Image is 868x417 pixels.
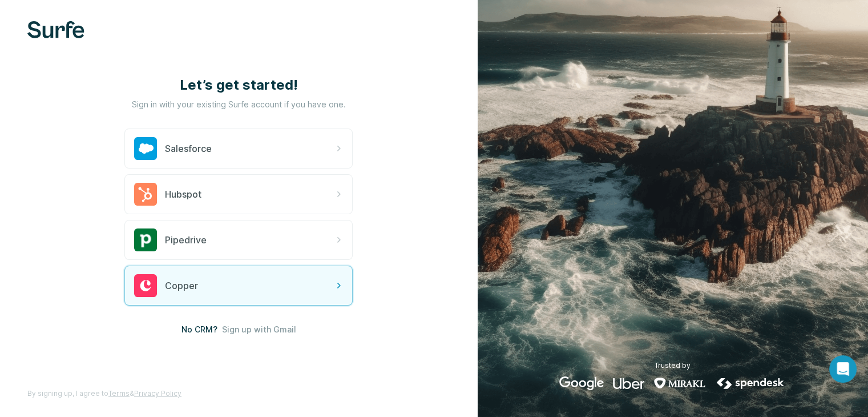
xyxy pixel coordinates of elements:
[165,279,198,292] span: Copper
[27,388,181,399] span: By signing up, I agree to &
[108,389,130,398] a: Terms
[134,137,157,160] img: salesforce's logo
[559,376,604,390] img: google's logo
[613,376,644,390] img: uber's logo
[829,355,857,383] div: Open Intercom Messenger
[181,324,217,335] span: No CRM?
[134,228,157,251] img: pipedrive's logo
[715,376,786,390] img: spendesk's logo
[134,183,157,206] img: hubspot's logo
[134,274,157,297] img: copper's logo
[124,76,353,94] h1: Let’s get started!
[132,99,346,110] p: Sign in with your existing Surfe account if you have one.
[655,360,691,371] p: Trusted by
[134,389,181,398] a: Privacy Policy
[165,142,212,155] span: Salesforce
[165,233,207,247] span: Pipedrive
[27,21,84,38] img: Surfe's logo
[222,324,296,335] button: Sign up with Gmail
[165,187,201,201] span: Hubspot
[653,376,706,390] img: mirakl's logo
